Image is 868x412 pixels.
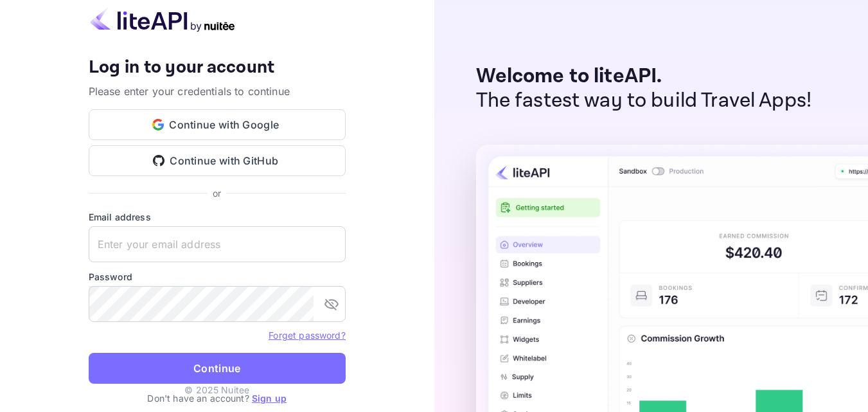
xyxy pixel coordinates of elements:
[476,89,812,113] p: The fastest way to build Travel Apps!
[89,57,346,79] h4: Log in to your account
[252,393,287,404] a: Sign up
[89,391,346,405] p: Don't have an account?
[269,330,345,341] a: Forget password?
[89,145,346,176] button: Continue with GitHub
[89,84,346,99] p: Please enter your credentials to continue
[89,210,346,224] label: Email address
[89,270,346,283] label: Password
[184,383,249,397] p: © 2025 Nuitee
[213,186,221,200] p: or
[89,353,346,384] button: Continue
[89,226,346,262] input: Enter your email address
[89,7,236,32] img: liteapi
[89,109,346,140] button: Continue with Google
[269,328,345,341] a: Forget password?
[319,291,344,317] button: toggle password visibility
[476,64,812,89] p: Welcome to liteAPI.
